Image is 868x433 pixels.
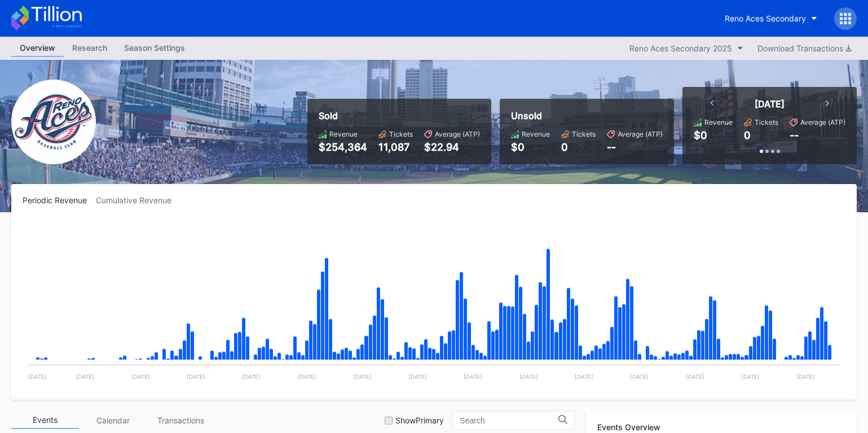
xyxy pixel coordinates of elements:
[131,373,150,380] text: [DATE]
[329,130,358,138] div: Revenue
[624,41,749,56] button: Reno Aces Secondary 2025
[116,40,193,57] a: Season Settings
[741,373,760,380] text: [DATE]
[522,130,550,138] div: Revenue
[607,141,663,153] div: --
[744,129,751,141] div: 0
[686,373,704,380] text: [DATE]
[378,141,413,153] div: 11,087
[11,40,64,57] a: Overview
[187,373,205,380] text: [DATE]
[757,43,851,53] div: Download Transactions
[298,373,316,380] text: [DATE]
[64,40,116,57] a: Research
[79,412,147,429] div: Calendar
[23,219,845,388] svg: Chart title
[319,110,480,121] div: Sold
[704,118,733,126] div: Revenue
[389,130,413,138] div: Tickets
[800,118,845,126] div: Average (ATP)
[796,373,815,380] text: [DATE]
[116,40,193,56] div: Season Settings
[511,141,550,153] div: $0
[96,195,180,205] div: Cumulative Revenue
[11,80,96,164] img: RenoAces.png
[561,141,596,153] div: 0
[319,141,367,153] div: $254,364
[408,373,427,380] text: [DATE]
[752,41,857,56] button: Download Transactions
[464,373,482,380] text: [DATE]
[716,8,826,29] button: Reno Aces Secondary
[755,98,785,110] div: [DATE]
[694,129,707,141] div: $0
[575,373,593,380] text: [DATE]
[597,422,845,432] div: Events Overview
[519,373,538,380] text: [DATE]
[353,373,372,380] text: [DATE]
[629,43,732,53] div: Reno Aces Secondary 2025
[242,373,261,380] text: [DATE]
[147,412,214,429] div: Transactions
[435,130,480,138] div: Average (ATP)
[76,373,94,380] text: [DATE]
[424,141,480,153] div: $22.94
[395,415,444,425] div: Show Primary
[64,40,116,56] div: Research
[572,130,596,138] div: Tickets
[725,14,806,23] div: Reno Aces Secondary
[28,373,47,380] text: [DATE]
[630,373,649,380] text: [DATE]
[755,118,778,126] div: Tickets
[511,110,663,121] div: Unsold
[11,412,79,429] div: Events
[23,195,96,205] div: Periodic Revenue
[790,129,799,141] div: --
[618,130,663,138] div: Average (ATP)
[460,416,558,425] input: Search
